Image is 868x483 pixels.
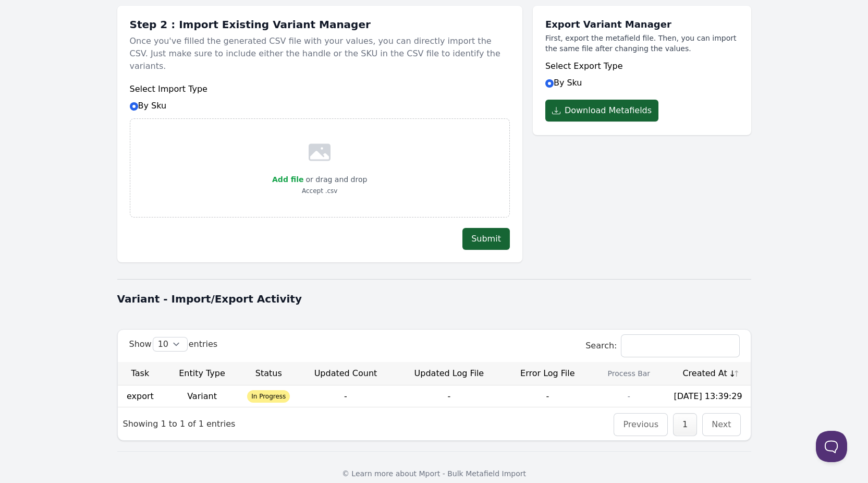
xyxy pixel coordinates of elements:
[153,337,187,351] select: Showentries
[545,18,739,31] h1: Export Variant Manager
[130,31,510,77] p: Once you've filled the generated CSV file with your values, you can directly import the CSV. Just...
[303,173,367,186] p: or drag and drop
[592,385,666,407] td: -
[344,391,347,401] span: -
[272,175,303,184] span: Add file
[130,83,510,95] h6: Select Import Type
[118,385,163,407] td: export
[247,390,290,403] span: In Progress
[666,362,751,385] th: Created At: activate to sort column ascending
[623,419,658,429] a: Previous
[130,83,510,112] div: By Sku
[342,469,417,478] span: © Learn more about
[682,419,688,429] a: 1
[129,339,218,349] label: Show entries
[130,18,510,31] h1: Step 2 : Import Existing Variant Manager
[666,385,751,407] td: [DATE] 13:39:29
[712,419,731,429] a: Next
[419,469,527,478] a: Mport - Bulk Metafield Import
[462,228,510,250] button: Submit
[118,410,241,437] div: Showing 1 to 1 of 1 entries
[163,385,241,407] td: Variant
[545,60,739,89] div: By Sku
[545,33,739,54] p: First, export the metafield file. Then, you can import the same file after changing the values.
[272,186,367,196] p: Accept .csv
[546,391,549,401] span: -
[117,292,751,306] h1: Variant - Import/Export Activity
[545,100,658,122] button: Download Metafields
[545,60,739,73] h6: Select Export Type
[816,431,847,462] iframe: Toggle Customer Support
[448,391,451,401] span: -
[621,335,739,357] input: Search:
[585,341,739,351] label: Search:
